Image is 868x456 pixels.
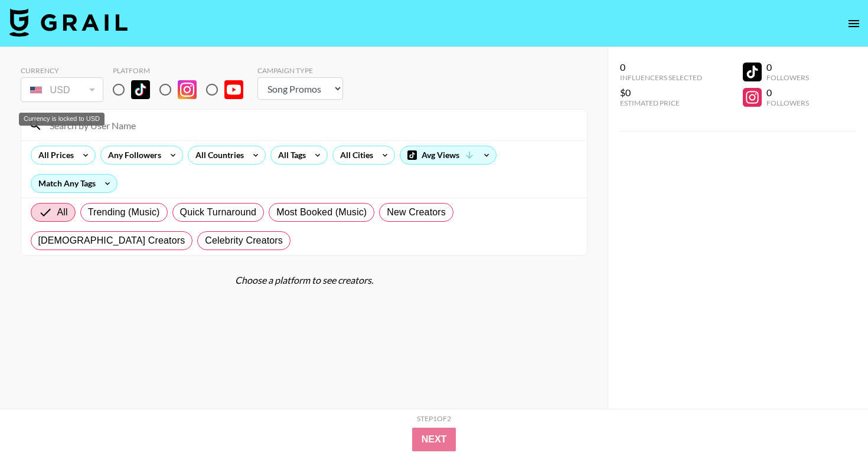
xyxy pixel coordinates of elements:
[131,80,150,99] img: TikTok
[205,234,283,248] span: Celebrity Creators
[276,205,367,219] span: Most Booked (Music)
[766,87,809,99] div: 0
[43,116,580,134] input: Search by User Name
[620,99,702,107] div: Estimated Price
[38,234,185,248] span: [DEMOGRAPHIC_DATA] Creators
[417,414,451,423] div: Step 1 of 2
[57,205,68,219] span: All
[21,66,103,75] div: Currency
[620,61,702,73] div: 0
[412,428,456,451] button: Next
[224,80,243,99] img: YouTube
[842,12,866,35] button: open drawer
[23,80,101,100] div: USD
[88,205,160,219] span: Trending (Music)
[113,66,253,75] div: Platform
[400,146,496,164] div: Avg Views
[333,146,376,164] div: All Cities
[620,73,702,82] div: Influencers Selected
[766,61,809,73] div: 0
[188,146,246,164] div: All Countries
[9,8,128,37] img: Grail Talent
[766,99,809,107] div: Followers
[31,146,76,164] div: All Prices
[766,73,809,82] div: Followers
[31,175,117,192] div: Match Any Tags
[257,66,343,75] div: Campaign Type
[620,87,702,99] div: $0
[178,80,197,99] img: Instagram
[21,75,103,104] div: Currency is locked to USD
[101,146,164,164] div: Any Followers
[21,274,588,286] div: Choose a platform to see creators.
[180,205,257,219] span: Quick Turnaround
[387,205,446,219] span: New Creators
[19,113,105,126] div: Currency is locked to USD
[271,146,308,164] div: All Tags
